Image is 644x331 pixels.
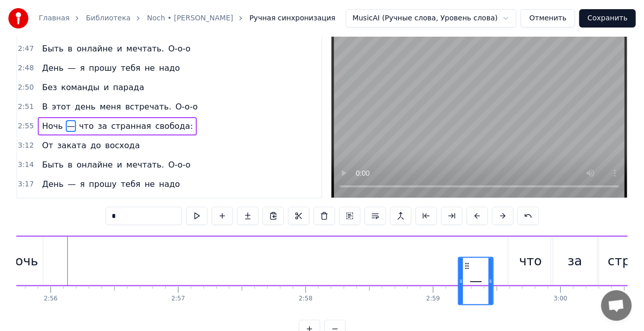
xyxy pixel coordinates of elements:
span: О-о-о [167,43,192,54]
span: заката [56,140,87,151]
span: Ночь [41,120,64,132]
span: День [41,178,64,190]
span: прошу [88,62,118,74]
span: Быть [41,159,64,171]
span: 3:14 [18,160,34,170]
span: 2:51 [18,102,34,112]
span: этот [50,101,71,113]
a: Библиотека [86,13,131,23]
span: 2:55 [18,121,34,131]
div: — [470,271,482,291]
span: что [78,120,95,132]
a: Главная [39,13,69,23]
span: надо [158,178,181,190]
span: 2:48 [18,63,34,73]
span: 3:17 [18,179,34,189]
span: надо [158,62,181,74]
span: и [116,43,123,54]
span: я [79,62,86,74]
button: Отменить [521,9,575,27]
span: парада [112,81,145,93]
span: свобода: [154,120,194,132]
span: за [97,120,108,132]
nav: breadcrumb [39,13,336,23]
div: 3:00 [554,295,568,303]
span: день [74,101,97,113]
img: youka [8,8,29,29]
div: 2:57 [171,295,185,303]
span: тебя [120,62,142,74]
div: 2:56 [44,295,58,303]
span: Без [41,81,58,93]
span: 2:50 [18,82,34,93]
span: странная [110,120,152,132]
span: День [41,62,64,74]
div: 2:59 [426,295,440,303]
span: встречать. [124,101,172,113]
span: прошу [88,178,118,190]
span: онлайне [75,159,114,171]
span: О-о-о [167,159,192,171]
span: до [89,140,102,151]
span: — [67,62,77,74]
span: я [79,178,86,190]
a: Noch • [PERSON_NAME] [147,13,233,23]
button: Сохранить [579,9,636,27]
span: — [66,120,76,132]
span: В [41,101,48,113]
span: мечтать. [125,159,165,171]
div: 2:58 [299,295,313,303]
div: Открытый чат [601,290,632,321]
span: мечтать. [125,43,165,54]
span: Быть [41,43,64,54]
span: 2:47 [18,44,34,54]
span: и [102,81,110,93]
span: О-о-о [174,101,199,113]
span: не [143,178,156,190]
span: Ручная синхронизация [249,13,336,23]
span: не [143,62,156,74]
span: в [67,159,73,171]
div: что [519,252,542,271]
span: команды [60,81,100,93]
div: за [568,252,582,271]
span: — [67,178,77,190]
span: в [67,43,73,54]
span: меня [98,101,122,113]
span: От [41,140,54,151]
span: тебя [120,178,142,190]
span: восхода [104,140,141,151]
span: онлайне [75,43,114,54]
span: и [116,159,123,171]
div: Ночь [6,252,38,271]
span: 3:12 [18,141,34,151]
